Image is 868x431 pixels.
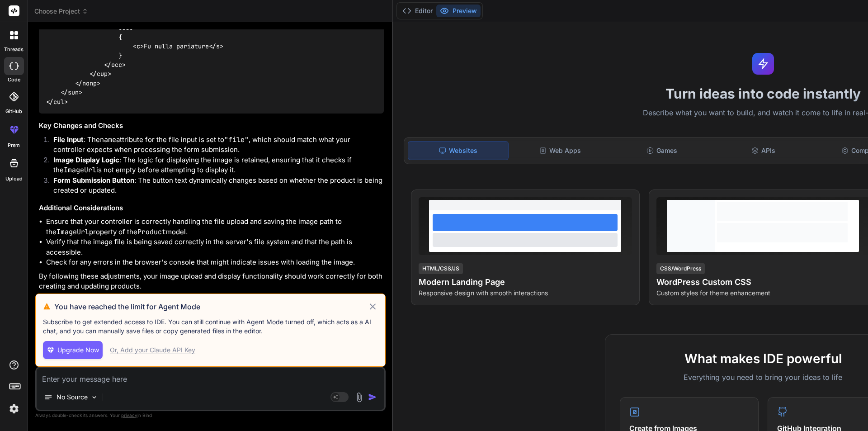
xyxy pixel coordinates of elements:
[54,301,367,312] h3: You have reached the limit for Agent Mode
[713,141,813,160] div: APIs
[224,135,249,144] code: "file"
[43,341,103,359] button: Upgrade Now
[53,135,84,144] strong: File Input
[419,289,632,298] p: Responsive design with smooth interactions
[121,412,137,418] span: privacy
[53,176,134,185] strong: Form Submission Button
[46,217,384,237] li: Ensure that your controller is correctly handling the file upload and saving the image path to th...
[46,175,384,196] li: : The button text dynamically changes based on whether the product is being created or updated.
[39,203,384,213] h3: Additional Considerations
[6,401,22,417] img: settings
[354,392,364,403] img: attachment
[368,393,377,402] img: icon
[8,76,20,84] label: code
[612,141,712,160] div: Games
[90,393,98,401] img: Pick Models
[419,276,632,289] h4: Modern Landing Page
[46,135,384,155] li: : The attribute for the file input is set to , which should match what your controller expects wh...
[46,155,384,175] li: : The logic for displaying the image is retained, ensuring that it checks if the is not empty bef...
[408,141,509,160] div: Websites
[137,227,166,237] code: Product
[46,257,384,268] li: Check for any errors in the browser's console that might indicate issues with loading the image.
[5,108,22,115] label: GitHub
[57,393,88,402] p: No Source
[110,346,195,355] div: Or, Add your Claude API Key
[436,5,481,17] button: Preview
[53,156,119,164] strong: Image Display Logic
[510,141,610,160] div: Web Apps
[46,237,384,257] li: Verify that the image file is being saved correctly in the server's file system and that the path...
[8,142,20,149] label: prem
[100,135,116,144] code: name
[39,121,384,131] h3: Key Changes and Checks
[656,263,705,274] div: CSS/WordPress
[35,411,386,420] p: Always double-check its answers. Your in Bind
[57,346,99,355] span: Upgrade Now
[64,166,96,175] code: ImageUrl
[399,5,436,17] button: Editor
[5,175,23,183] label: Upload
[43,317,378,336] p: Subscribe to get extended access to IDE. You can still continue with Agent Mode turned off, which...
[39,271,384,292] p: By following these adjustments, your image upload and display functionality should work correctly...
[57,227,89,237] code: ImageUrl
[4,46,24,53] label: threads
[34,7,88,16] span: Choose Project
[419,263,463,274] div: HTML/CSS/JS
